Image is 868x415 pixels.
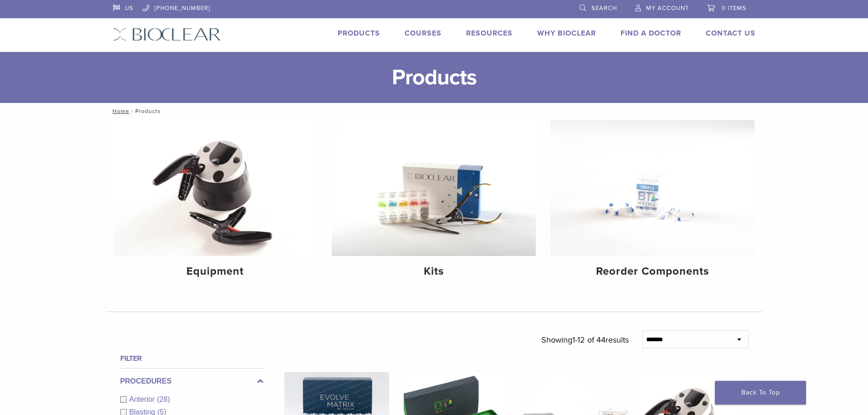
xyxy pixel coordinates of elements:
[591,5,617,12] span: Search
[120,376,263,387] label: Procedures
[110,108,129,114] a: Home
[541,330,629,349] p: Showing results
[106,103,762,119] nav: Products
[466,29,513,38] a: Resources
[113,28,221,41] img: Bioclear
[332,120,536,256] img: Kits
[113,120,318,256] img: Equipment
[120,353,263,364] h4: Filter
[572,335,606,345] span: 1-12 of 44
[157,395,170,403] span: (28)
[558,263,747,280] h4: Reorder Components
[537,29,596,38] a: Why Bioclear
[550,120,755,256] img: Reorder Components
[332,120,536,286] a: Kits
[715,381,806,405] a: Back To Top
[405,29,442,38] a: Courses
[550,120,755,286] a: Reorder Components
[129,395,157,403] span: Anterior
[338,29,380,38] a: Products
[646,5,689,12] span: My Account
[129,109,135,113] span: /
[121,263,310,280] h4: Equipment
[113,120,318,286] a: Equipment
[706,29,755,38] a: Contact Us
[621,29,681,38] a: Find A Doctor
[722,5,746,12] span: 0 items
[339,263,529,280] h4: Kits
